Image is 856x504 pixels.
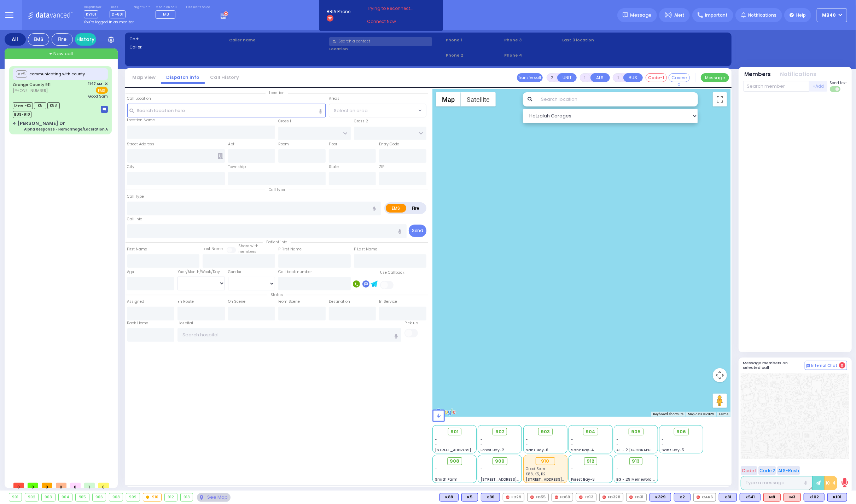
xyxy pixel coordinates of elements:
[29,71,85,77] span: communicating with county
[218,153,223,159] span: Other building occupants
[409,225,426,237] button: Send
[504,37,560,43] span: Phone 3
[28,33,49,46] div: EMS
[238,249,256,254] span: members
[697,496,700,499] img: red-radio-icon.svg
[161,74,205,81] a: Dispatch info
[713,368,727,382] button: Map camera controls
[536,92,698,106] input: Search location
[354,118,368,124] label: Cross 2
[42,493,55,501] div: 903
[406,204,426,213] label: Fire
[602,496,606,499] img: red-radio-icon.svg
[526,466,545,471] span: Good Sam
[380,270,404,276] label: Use Callback
[763,493,781,502] div: M8
[34,102,46,109] span: K5
[517,73,543,82] button: Transfer call
[329,164,339,170] label: State
[379,164,384,170] label: ZIP
[186,5,212,10] label: Fire units on call
[617,437,619,442] span: -
[555,496,558,499] img: red-radio-icon.svg
[278,141,289,147] label: Room
[745,70,771,79] button: Members
[98,483,109,488] span: 0
[563,37,645,43] label: Last 3 location
[434,407,458,417] img: Google
[676,428,686,435] span: 906
[329,96,339,102] label: Areas
[5,33,26,46] div: All
[758,466,776,475] button: Code 2
[530,496,534,499] img: red-radio-icon.svg
[84,10,98,18] span: KY101
[646,73,667,82] button: Code-1
[265,187,289,192] span: Call type
[617,447,669,453] span: AT - 2 [GEOGRAPHIC_DATA]
[446,37,502,43] span: Phone 1
[96,87,108,94] span: EMS
[238,243,258,249] small: Share with
[629,496,633,499] img: red-radio-icon.svg
[367,5,423,12] span: Trying to Reconnect...
[434,407,458,417] a: Open this area in Google Maps (opens a new window)
[105,81,108,87] span: ✕
[650,493,671,502] div: K329
[527,493,549,502] div: FD55
[127,247,147,252] label: First Name
[571,466,573,471] span: -
[42,483,52,488] span: 0
[777,466,800,475] button: ALS-Rush
[84,5,101,10] label: Dispatcher
[435,466,437,471] span: -
[481,493,500,502] div: BLS
[88,81,103,87] span: 11:17 AM
[817,8,847,22] button: MB40
[839,362,845,369] span: 0
[495,458,505,465] span: 909
[84,19,134,25] span: You're logged in as monitor.
[127,141,155,147] label: Street Address
[28,483,38,488] span: 0
[701,73,729,82] button: Message
[28,11,75,19] img: Logo
[228,141,234,147] label: Apt
[93,493,106,501] div: 906
[266,90,288,95] span: Location
[705,12,728,18] span: Important
[450,428,459,435] span: 901
[439,493,459,502] div: K88
[278,118,291,124] label: Cross 1
[134,5,150,10] label: Night unit
[127,96,151,102] label: Call Location
[740,493,761,502] div: K541
[743,361,805,370] h5: Message members on selected call
[719,493,737,502] div: K31
[177,299,194,305] label: En Route
[267,292,286,297] span: Status
[662,437,664,442] span: -
[13,111,31,118] span: BUS-910
[181,493,193,501] div: 913
[435,437,437,442] span: -
[626,493,647,502] div: FD31
[177,269,225,275] div: Year/Month/Week/Day
[9,493,22,501] div: 901
[75,33,96,46] a: History
[617,466,619,471] span: -
[329,46,443,52] label: Location
[354,247,377,252] label: P Last Name
[763,493,781,502] div: ALS KJ
[796,12,806,18] span: Help
[52,33,73,46] div: Fire
[617,471,619,477] span: -
[88,94,108,99] span: Good Sam
[76,493,89,501] div: 905
[278,269,312,275] label: Call back number
[435,471,437,477] span: -
[129,44,227,50] label: Caller:
[278,247,302,252] label: P First Name
[436,92,461,106] button: Show street map
[571,447,594,453] span: Sanz Bay-4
